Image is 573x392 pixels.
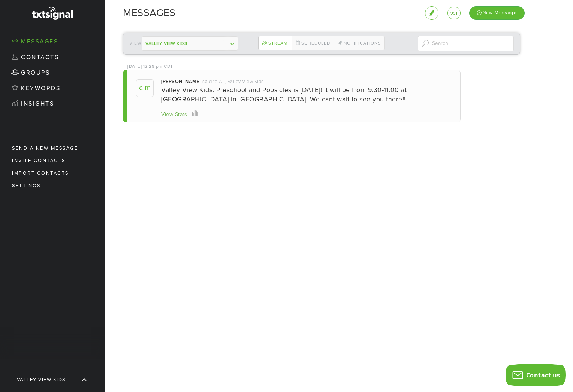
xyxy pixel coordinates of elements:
input: Search [418,36,514,51]
span: 991 [450,11,457,16]
div: [DATE] 12:29 pm CDT [127,63,173,70]
button: Contact us [506,364,566,386]
div: View [129,36,226,51]
a: Stream [258,36,292,50]
div: said to All, Valley View Kids [202,78,264,85]
a: Notifications [334,36,385,50]
div: [PERSON_NAME] [161,78,201,85]
div: Valley View Kids: Preschool and Popsicles is [DATE]! It will be from 9:30-11:00 at [GEOGRAPHIC_DA... [161,85,451,104]
a: Scheduled [292,36,334,50]
a: New Message [469,9,525,16]
div: New Message [469,6,525,19]
div: View Stats [161,111,187,119]
span: Contact us [526,371,560,379]
span: C M [136,79,154,97]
